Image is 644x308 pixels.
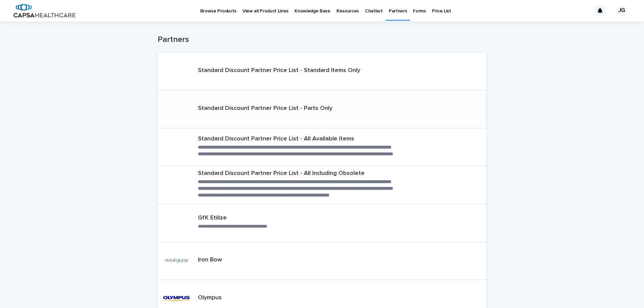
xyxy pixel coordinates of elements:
[198,256,222,264] p: Iron Bow
[198,67,360,74] p: Standard Discount Partner Price List - Standard Items Only
[198,105,332,112] p: Standard Discount Partner Price List - Parts Only
[158,90,486,128] a: Standard Discount Partner Price List - Parts Only
[13,4,75,17] img: B5p4sRfuTuC72oLToeu7
[198,135,484,143] p: Standard Discount Partner Price List - All Available Items
[158,53,486,90] a: Standard Discount Partner Price List - Standard Items Only
[158,242,486,280] a: Iron Bow
[198,170,484,177] p: Standard Discount Partner Price List - All Including Obsolete
[616,5,627,16] div: JG
[158,35,486,45] h1: Partners
[198,214,319,222] p: GfK Etilize
[198,294,222,302] p: Olympus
